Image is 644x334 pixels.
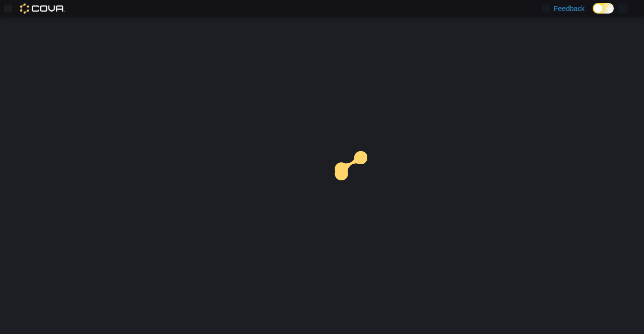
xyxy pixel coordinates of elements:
span: Dark Mode [593,14,593,14]
img: Cova [20,4,65,14]
span: Feedback [554,4,585,14]
input: Dark Mode [593,3,614,14]
img: cova-loader [322,144,397,219]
